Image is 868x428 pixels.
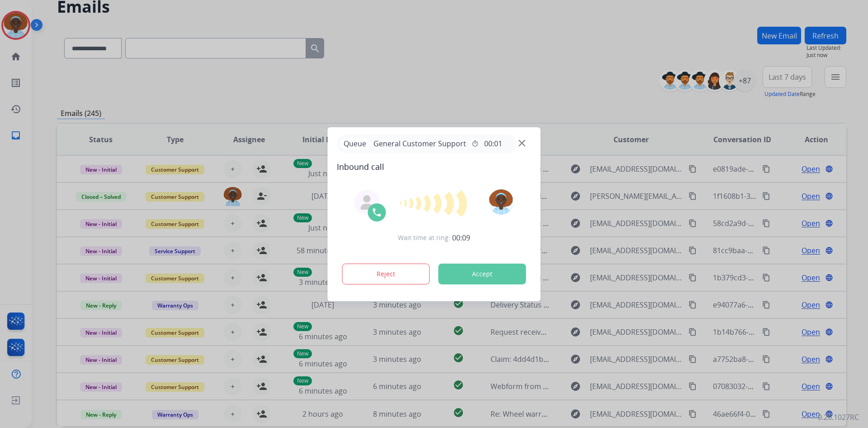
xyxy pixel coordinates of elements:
button: Accept [439,264,526,284]
span: Inbound call [337,160,532,173]
span: 00:01 [484,138,502,149]
p: Queue [340,138,370,149]
mat-icon: timer [472,140,479,147]
span: 00:09 [452,232,470,243]
img: avatar [488,189,514,215]
span: General Customer Support [370,138,470,149]
img: call-icon [372,207,382,218]
button: Reject [342,264,430,284]
p: 0.20.1027RC [818,412,859,423]
img: agent-avatar [360,195,374,210]
span: Wait time at ring: [398,233,450,242]
img: close-button [519,139,525,146]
